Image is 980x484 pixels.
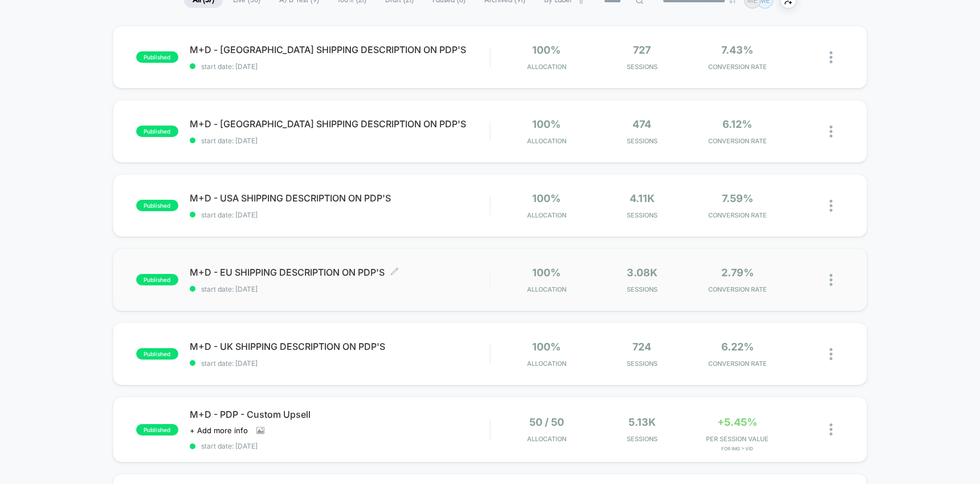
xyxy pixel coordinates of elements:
span: start date: [DATE] [190,136,489,145]
span: 474 [632,118,651,130]
span: CONVERSION RATE [693,211,782,219]
span: Sessions [597,285,687,293]
span: 50 / 50 [529,416,564,428]
img: close [830,51,832,63]
span: CONVERSION RATE [693,63,782,71]
span: for Img > vid [693,446,782,451]
span: Sessions [597,360,687,368]
span: 100% [532,341,561,353]
img: close [830,348,832,360]
span: Allocation [527,211,566,219]
span: M+D - USA SHIPPING DESCRIPTION ON PDP'S [190,192,489,204]
span: M+D - [GEOGRAPHIC_DATA] SHIPPING DESCRIPTION ON PDP'S [190,118,489,130]
span: start date: [DATE] [190,285,489,293]
span: 6.22% [721,341,754,353]
span: M+D - UK SHIPPING DESCRIPTION ON PDP'S [190,341,489,352]
span: Sessions [597,435,687,443]
span: published [136,200,178,211]
img: close [830,200,832,212]
span: 100% [532,267,561,279]
span: published [136,126,178,137]
span: 7.43% [721,44,753,56]
img: close [830,126,832,138]
img: close [830,424,832,435]
span: M+D - EU SHIPPING DESCRIPTION ON PDP'S [190,267,489,278]
span: start date: [DATE] [190,359,489,368]
img: close [830,274,832,286]
span: Sessions [597,211,687,219]
span: +5.45% [717,416,757,428]
span: 5.13k [628,416,656,428]
span: start date: [DATE] [190,211,489,219]
span: CONVERSION RATE [693,285,782,293]
span: start date: [DATE] [190,442,489,450]
span: 3.08k [627,267,658,279]
span: Allocation [527,137,566,145]
span: 6.12% [722,118,752,130]
span: 727 [633,44,651,56]
span: 100% [532,192,561,204]
span: 4.11k [630,192,655,204]
span: published [136,51,178,63]
span: 2.79% [721,267,754,279]
span: published [136,424,178,435]
span: Allocation [527,285,566,293]
span: CONVERSION RATE [693,360,782,368]
span: M+D - PDP - Custom Upsell [190,409,489,420]
span: 724 [632,341,651,353]
span: + Add more info [190,426,248,435]
span: PER SESSION VALUE [693,435,782,443]
span: M+D - [GEOGRAPHIC_DATA] SHIPPING DESCRIPTION ON PDP'S [190,44,489,55]
span: Sessions [597,137,687,145]
span: CONVERSION RATE [693,137,782,145]
span: Sessions [597,63,687,71]
span: published [136,348,178,360]
span: start date: [DATE] [190,62,489,71]
span: Allocation [527,435,566,443]
span: 100% [532,118,561,130]
span: 7.59% [722,192,753,204]
span: Allocation [527,63,566,71]
span: 100% [532,44,561,56]
span: Allocation [527,360,566,368]
span: published [136,274,178,285]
